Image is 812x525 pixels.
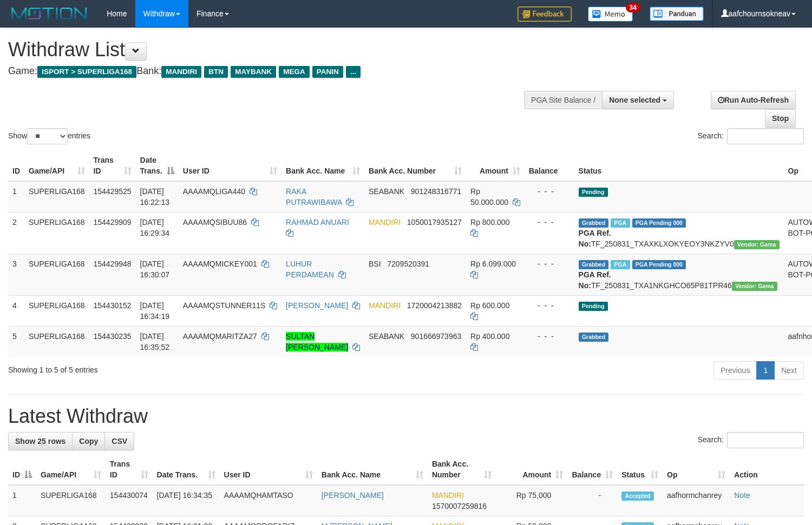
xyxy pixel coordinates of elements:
[579,270,611,290] b: PGA Ref. No:
[8,181,24,212] td: 1
[104,432,134,450] a: CSV
[8,5,90,22] img: MOTION_logo.png
[411,332,461,341] span: Copy 901666973963 to clipboard
[286,301,348,310] a: [PERSON_NAME]
[136,150,179,181] th: Date Trans.: activate to sort column descending
[727,128,804,144] input: Search:
[8,454,36,485] th: ID: activate to sort column descending
[231,66,276,78] span: MAYBANK
[432,491,464,500] span: MANDIRI
[579,229,611,248] b: PGA Ref. No:
[286,260,334,279] a: LUHUR PERDAMEAN
[496,454,567,485] th: Amount: activate to sort column ascending
[529,300,570,311] div: - - -
[711,91,796,109] a: Run Auto-Refresh
[8,212,24,254] td: 2
[470,218,509,227] span: Rp 800.000
[8,39,531,61] h1: Withdraw List
[407,301,462,310] span: Copy 1720004213882 to clipboard
[609,96,660,104] span: None selected
[529,331,570,342] div: - - -
[153,485,220,516] td: [DATE] 16:34:35
[8,254,24,295] td: 3
[94,218,132,227] span: 154429909
[529,217,570,228] div: - - -
[579,188,608,197] span: Pending
[24,212,89,254] td: SUPERLIGA168
[8,432,73,450] a: Show 25 rows
[734,491,750,500] a: Note
[179,150,281,181] th: User ID: activate to sort column ascending
[279,66,310,78] span: MEGA
[183,301,265,310] span: AAAAMQSTUNNER11S
[24,295,89,326] td: SUPERLIGA168
[734,240,780,249] span: Vendor URL: https://trx31.1velocity.biz
[466,150,525,181] th: Amount: activate to sort column ascending
[632,260,686,269] span: PGA Pending
[574,212,784,254] td: TF_250831_TXAXKLXOKYEOY3NKZYV0
[567,485,617,516] td: -
[579,302,608,311] span: Pending
[632,218,686,228] span: PGA Pending
[8,150,24,181] th: ID
[322,491,384,500] a: [PERSON_NAME]
[140,218,170,237] span: [DATE] 16:29:34
[698,432,804,448] label: Search:
[24,150,89,181] th: Game/API: activate to sort column ascending
[24,181,89,212] td: SUPERLIGA168
[588,6,633,22] img: Button%20Memo.svg
[369,260,381,268] span: BSI
[621,491,654,501] span: Accepted
[183,218,247,227] span: AAAAMQSIBUU86
[15,437,66,446] span: Show 25 rows
[518,6,572,22] img: Feedback.jpg
[765,109,796,128] a: Stop
[140,301,170,321] span: [DATE] 16:34:19
[94,260,132,268] span: 154429948
[496,485,567,516] td: Rp 75,000
[470,260,516,268] span: Rp 6.099.000
[579,333,609,342] span: Grabbed
[183,332,257,341] span: AAAAMQMARITZA27
[663,454,730,485] th: Op: activate to sort column ascending
[220,485,317,516] td: AAAAMQHAMTASO
[204,66,228,78] span: BTN
[663,485,730,516] td: aafhormchanrey
[286,332,348,351] a: SULTAN [PERSON_NAME]
[317,454,428,485] th: Bank Acc. Name: activate to sort column ascending
[312,66,343,78] span: PANIN
[407,218,462,227] span: Copy 1050017935127 to clipboard
[756,361,775,380] a: 1
[411,187,461,196] span: Copy 901248316771 to clipboard
[106,454,153,485] th: Trans ID: activate to sort column ascending
[281,150,364,181] th: Bank Acc. Name: activate to sort column ascending
[346,66,361,78] span: ...
[140,187,170,207] span: [DATE] 16:22:13
[8,360,330,375] div: Showing 1 to 5 of 5 entries
[574,254,784,295] td: TF_250831_TXA1NKGHCO65P81TPR46
[36,485,106,516] td: SUPERLIGA168
[24,254,89,295] td: SUPERLIGA168
[72,432,105,450] a: Copy
[79,437,98,446] span: Copy
[183,187,245,196] span: AAAAMQLIGA440
[286,187,342,207] a: RAKA PUTRAWIBAWA
[27,128,68,144] select: Showentries
[364,150,466,181] th: Bank Acc. Number: activate to sort column ascending
[626,3,640,12] span: 34
[140,332,170,351] span: [DATE] 16:35:52
[220,454,317,485] th: User ID: activate to sort column ascending
[369,187,404,196] span: SEABANK
[579,260,609,269] span: Grabbed
[470,301,509,310] span: Rp 600.000
[8,66,531,77] h4: Game: Bank:
[529,186,570,197] div: - - -
[369,301,401,310] span: MANDIRI
[730,454,804,485] th: Action
[8,406,804,427] h1: Latest Withdraw
[94,332,132,341] span: 154430235
[713,361,757,380] a: Previous
[470,332,509,341] span: Rp 400.000
[774,361,804,380] a: Next
[617,454,663,485] th: Status: activate to sort column ascending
